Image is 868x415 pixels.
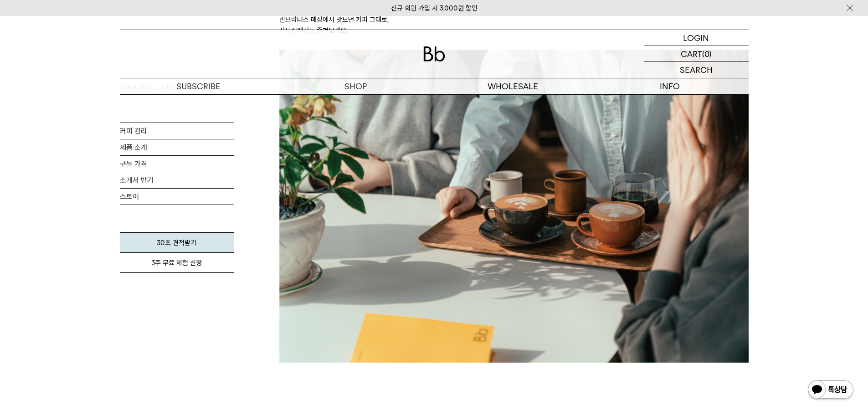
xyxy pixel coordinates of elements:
[120,172,234,188] a: 소개서 받기
[277,78,434,94] a: SHOP
[120,139,234,155] a: 제품 소개
[120,123,234,139] a: 커피 관리
[423,46,445,61] img: 로고
[807,379,854,401] img: 카카오톡 채널 1:1 채팅 버튼
[591,78,749,94] p: INFO
[680,62,713,78] p: SEARCH
[120,232,234,253] a: 30초 견적받기
[120,253,234,273] a: 3주 무료 체험 신청
[702,46,712,61] p: (0)
[391,4,478,12] a: 신규 회원 가입 시 3,000원 할인
[644,30,749,46] a: LOGIN
[644,46,749,62] a: CART (0)
[120,78,277,94] a: SUBSCRIBE
[279,50,749,362] img: 빈브라더스 오피스 메인 이미지
[120,189,234,205] a: 스토어
[683,30,709,46] p: LOGIN
[681,46,702,61] p: CART
[434,78,591,94] p: WHOLESALE
[120,156,234,172] a: 구독 가격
